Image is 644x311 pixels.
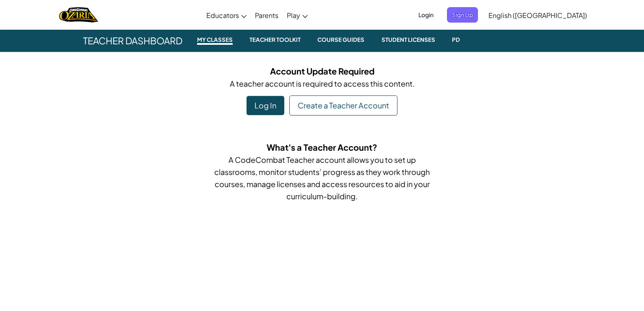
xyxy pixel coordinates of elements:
span: Educators [206,11,239,20]
small: Student Licenses [378,35,439,45]
a: Ozaria by CodeCombat logo [59,6,98,23]
a: Course Guides [309,29,373,52]
h5: What's a Teacher Account? [209,141,435,154]
div: Log In [247,96,284,115]
small: My Classes [197,35,233,45]
span: Play [287,11,300,20]
p: A teacher account is required to access this content. [83,77,561,90]
span: English ([GEOGRAPHIC_DATA]) [488,11,587,20]
a: Teacher Toolkit [241,29,309,52]
a: Student Licenses [373,29,444,52]
small: Teacher Toolkit [246,35,304,45]
a: Educators [202,4,251,26]
a: Parents [251,4,283,26]
a: PD [444,29,468,52]
img: Home [59,6,98,23]
a: My Classes [189,29,241,52]
button: Sign Up [447,7,478,23]
a: Create a Teacher Account [289,95,397,116]
small: Course Guides [314,35,368,45]
small: PD [449,35,463,45]
a: Play [283,4,312,26]
span: Teacher Dashboard [77,29,189,52]
button: Login [413,7,439,23]
p: A CodeCombat Teacher account allows you to set up classrooms, monitor students’ progress as they ... [209,154,435,202]
h5: Account Update Required [83,64,561,77]
a: English ([GEOGRAPHIC_DATA]) [484,4,591,26]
